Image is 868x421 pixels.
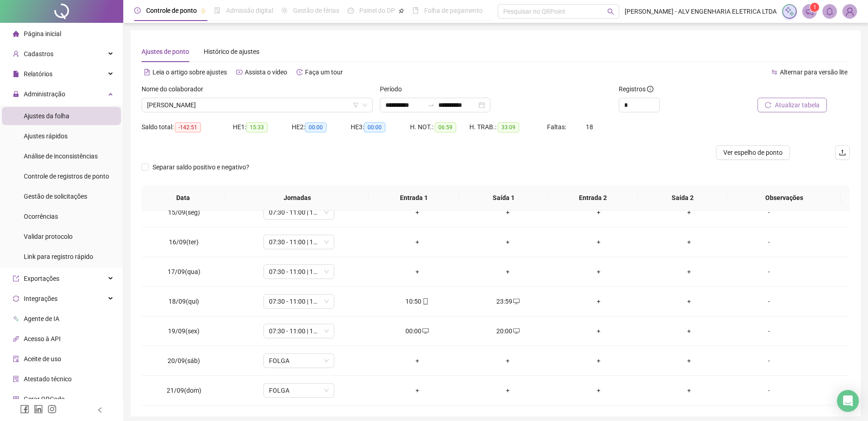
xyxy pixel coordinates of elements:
span: file-text [144,69,150,75]
span: Página inicial [24,30,61,37]
th: Observações [727,185,841,210]
span: 07:30 - 11:00 | 12:00 - 17:18 [269,324,329,338]
span: Atualizar tabela [775,100,820,110]
span: swap [771,69,778,75]
span: Gestão de férias [293,7,339,14]
div: + [379,356,456,366]
div: HE 2: [292,122,351,132]
span: Aceite de uso [24,355,61,363]
th: Entrada 1 [369,185,458,210]
span: 16/09(ter) [169,238,199,246]
span: FOLGA [269,384,329,397]
div: + [561,385,637,395]
div: HE 3: [351,122,410,132]
span: 15:33 [246,122,268,132]
span: instagram [47,405,57,414]
span: desktop [512,298,520,305]
span: 18 [586,123,593,131]
span: Integrações [24,295,58,302]
button: Ver espelho de ponto [716,145,790,160]
span: lock [13,91,19,97]
div: + [651,207,727,217]
span: Link para registro rápido [24,253,93,260]
span: notification [805,7,814,16]
span: history [296,69,303,75]
span: Agente de IA [24,315,59,322]
span: Administração [24,90,65,98]
div: H. NOT.: [410,122,469,132]
span: export [13,275,19,282]
span: 06:59 [435,122,456,132]
span: facebook [20,405,29,414]
span: 33:09 [498,122,519,132]
div: + [561,207,637,217]
span: linkedin [34,405,43,414]
span: FABRICIO CALDEIRA SANTOS [147,98,367,112]
span: Cadastros [24,50,53,58]
div: + [651,385,727,395]
span: Assista o vídeo [245,68,287,76]
span: mobile [421,298,429,305]
div: - [742,237,796,247]
div: + [470,356,546,366]
span: 07:30 - 11:00 | 12:00 - 17:18 [269,295,329,308]
span: pushpin [399,8,404,14]
div: + [379,207,456,217]
div: + [379,237,456,247]
span: Exportações [24,275,59,282]
span: 19/09(sex) [168,327,200,335]
th: Jornadas [225,185,369,210]
span: Faltas: [547,123,568,131]
span: home [13,31,19,37]
span: Alternar para versão lite [780,68,847,76]
span: clock-circle [134,7,141,14]
div: + [561,356,637,366]
div: + [651,267,727,277]
span: 18/09(qui) [168,298,199,305]
div: + [651,326,727,336]
img: 82375 [843,5,857,18]
span: api [13,336,19,342]
span: user-add [13,51,19,57]
div: + [470,207,546,217]
th: Data [142,185,225,210]
div: 23:59 [470,296,546,306]
div: + [379,385,456,395]
span: Análise de inconsistências [24,153,98,160]
span: Ver espelho de ponto [723,147,783,158]
div: H. TRAB.: [469,122,547,132]
span: desktop [512,328,520,334]
span: Gestão de solicitações [24,193,87,200]
div: Open Intercom Messenger [837,390,859,412]
span: 07:30 - 11:00 | 12:00 - 17:18 [269,265,329,279]
img: sparkle-icon.fc2bf0ac1784a2077858766a79e2daf3.svg [784,6,794,16]
th: Saída 2 [638,185,727,210]
span: Ajustes rápidos [24,132,68,140]
span: youtube [236,69,242,75]
span: dashboard [347,7,354,14]
div: 00:00 [379,326,456,336]
span: Registros [619,84,653,94]
sup: 1 [810,3,819,12]
span: Painel do DP [359,7,395,14]
span: 00:00 [305,122,326,132]
span: reload [765,102,771,108]
span: Ajustes de ponto [142,48,189,55]
th: Saída 1 [459,185,548,210]
div: HE 1: [233,122,292,132]
span: 07:30 - 11:00 | 12:00 - 17:18 [269,205,329,219]
span: Controle de registros de ponto [24,173,109,180]
div: + [561,296,637,306]
span: Separar saldo positivo e negativo? [149,162,253,172]
div: 20:00 [470,326,546,336]
div: - [742,267,796,277]
span: sync [13,295,19,302]
div: - [742,326,796,336]
span: 07:30 - 11:00 | 12:00 - 17:18 [269,235,329,249]
div: - [742,385,796,395]
div: Saldo total: [142,122,233,132]
span: Gerar QRCode [24,395,64,403]
span: Ajustes da folha [24,112,69,120]
div: + [561,237,637,247]
span: sun [281,7,288,14]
